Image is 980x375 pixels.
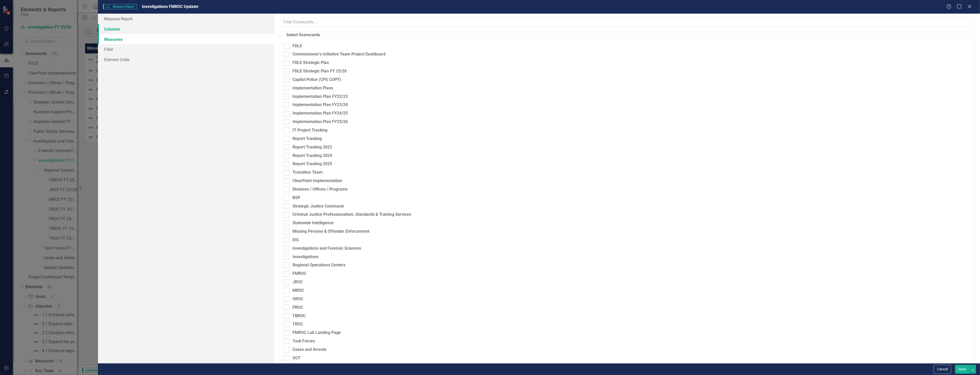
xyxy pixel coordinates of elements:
[142,4,199,9] span: Investigations FMROC Updater
[934,365,951,374] button: Cancel
[292,212,411,218] div: Criminal Justice Professionalism, Standards & Training Services
[292,254,318,260] div: Investigations
[292,85,333,91] div: Implementation Plans
[292,296,303,302] div: OROC
[292,51,386,57] div: Commissioner's Initiative Team Project Dashboard
[292,313,306,319] div: TBROC
[280,17,975,27] input: Filter Scorecards...
[98,24,274,34] a: Columns
[955,365,969,374] button: Save
[292,144,332,150] div: Report Tracking 2023
[292,355,300,361] div: SOT
[292,178,342,184] div: ClearPoint Implementation
[292,68,347,74] div: FDLE Strategic Plan FY 25/26
[292,127,327,133] div: IT Project Tracking
[292,110,348,116] div: Implementation Plan FY24/25
[292,305,303,311] div: PROC
[103,4,136,9] span: Measure Report
[292,330,341,336] div: FMROC Lab Landing Page
[292,161,332,167] div: Report Tracking 2025
[292,119,348,125] div: Implementation Plan FY25/26
[292,321,303,327] div: TROC
[292,288,304,294] div: MROC
[98,54,274,65] a: Element Order
[292,77,341,83] div: Capitol Police (CPS COPY)
[292,136,322,142] div: Report Tracking
[292,347,326,353] div: Cases and Arrests
[292,229,369,235] div: Missing Persons & Offender Enforcement
[292,102,348,108] div: Implementation Plan FY23/24
[292,220,334,226] div: Statewide Intelligence
[292,170,323,175] div: Transition Team
[292,246,361,251] div: Investigations and Forensic Sciences
[292,43,302,49] div: FDLE
[292,279,303,285] div: JROC
[284,32,323,38] legend: Select Scorecards
[292,195,300,201] div: BSP
[292,338,315,344] div: Task Forces
[292,271,306,277] div: FMROC
[98,44,274,54] a: Filter
[292,60,329,66] div: FDLE Strategic Plan
[98,14,274,24] a: Measure Report
[292,262,345,268] div: Regional Operations Centers
[98,34,274,44] a: Measures
[292,94,348,100] div: Implementation Plan FY22/23
[292,203,344,209] div: Strategic Justice Command
[292,153,332,159] div: Report Tracking 2024
[292,186,347,192] div: Divisions / Offices / Programs
[292,237,299,243] div: EIS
